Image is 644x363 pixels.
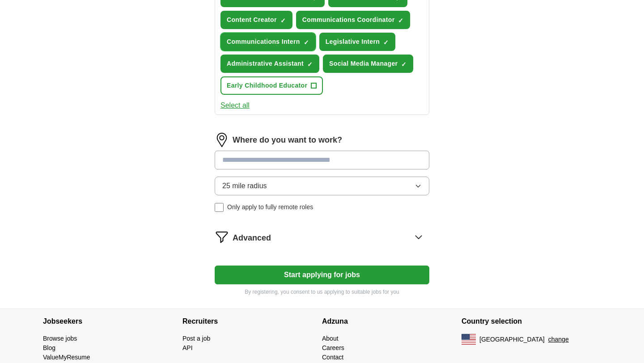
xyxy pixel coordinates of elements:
h4: Country selection [462,309,601,334]
button: Legislative Intern✓ [319,33,395,51]
a: Post a job [182,335,210,342]
p: By registering, you consent to us applying to suitable jobs for you [215,288,429,296]
span: Legislative Intern [326,37,380,46]
input: Only apply to fully remote roles [215,203,224,212]
button: Early Childhood Educator [220,76,323,95]
img: US flag [462,334,476,345]
span: Administrative Assistant [227,59,304,68]
span: [GEOGRAPHIC_DATA] [479,335,545,344]
span: Communications Coordinator [302,15,395,25]
button: Social Media Manager✓ [323,55,413,73]
button: Content Creator✓ [220,11,292,29]
button: Start applying for jobs [215,266,429,284]
a: Blog [43,344,55,351]
button: 25 mile radius [215,177,429,195]
span: Content Creator [227,15,277,25]
button: Select all [220,100,250,111]
a: Browse jobs [43,335,77,342]
a: Contact [322,354,343,361]
button: change [548,335,569,344]
a: API [182,344,193,351]
span: Early Childhood Educator [227,81,307,90]
img: location.png [215,133,229,147]
a: Careers [322,344,344,351]
label: Where do you want to work? [233,134,342,146]
span: ✓ [383,39,389,46]
button: Communications Intern✓ [220,33,316,51]
span: ✓ [307,61,313,68]
span: ✓ [398,17,403,24]
button: Communications Coordinator✓ [296,11,411,29]
span: ✓ [304,39,309,46]
span: Communications Intern [227,37,300,46]
a: About [322,335,339,342]
span: Social Media Manager [329,59,398,68]
span: Only apply to fully remote roles [227,203,313,212]
span: Advanced [233,232,271,244]
span: ✓ [280,17,286,24]
img: filter [215,230,229,244]
button: Administrative Assistant✓ [220,55,319,73]
span: ✓ [401,61,407,68]
span: 25 mile radius [222,181,267,191]
a: ValueMyResume [43,354,90,361]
